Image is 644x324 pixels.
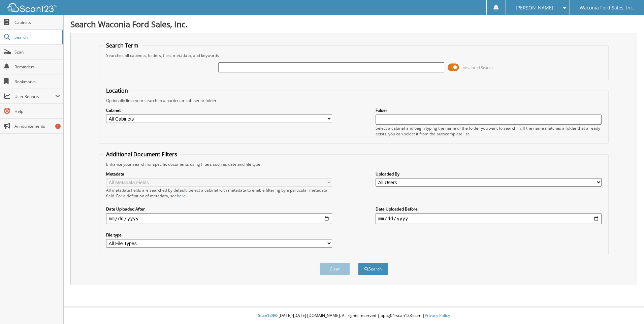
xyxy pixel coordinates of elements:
div: Searches all cabinets, folders, files, metadata, and keywords [103,53,605,58]
div: All metadata fields are searched by default. Select a cabinet with metadata to enable filtering b... [106,187,332,199]
legend: Location [103,87,131,94]
legend: Additional Document Filters [103,151,181,158]
span: Scan [14,49,60,55]
label: Cabinet [106,107,332,113]
span: Announcements [14,123,60,129]
div: Select a cabinet and begin typing the name of the folder you want to search in. If the name match... [376,125,602,137]
button: Search [358,263,388,275]
span: Waconia Ford Sales, Inc. [580,6,634,10]
img: scan123-logo-white.svg [7,3,57,12]
label: File type [106,232,332,238]
div: Enhance your search for specific documents using filters such as date and file type. [103,161,605,167]
span: Advanced Search [463,65,493,70]
div: Optionally limit your search to a particular cabinet or folder [103,98,605,103]
span: [PERSON_NAME] [516,6,553,10]
span: Search [14,34,59,40]
legend: Search Term [103,42,142,49]
label: Folder [376,107,602,113]
span: User Reports [14,94,55,99]
div: 1 [55,124,61,129]
span: Help [14,108,60,114]
button: Clear [320,263,350,275]
a: here [177,193,186,199]
span: Reminders [14,64,60,70]
label: Metadata [106,171,332,177]
span: Scan123 [258,313,274,318]
input: start [106,213,332,224]
span: Cabinets [14,20,60,25]
label: Uploaded By [376,171,602,177]
div: © [DATE]-[DATE] [DOMAIN_NAME]. All rights reserved | appg04-scan123-com | [64,307,644,324]
a: Privacy Policy [425,313,450,318]
span: Bookmarks [14,79,60,85]
label: Date Uploaded After [106,206,332,212]
label: Date Uploaded Before [376,206,602,212]
input: end [376,213,602,224]
h1: Search Waconia Ford Sales, Inc. [70,19,637,30]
